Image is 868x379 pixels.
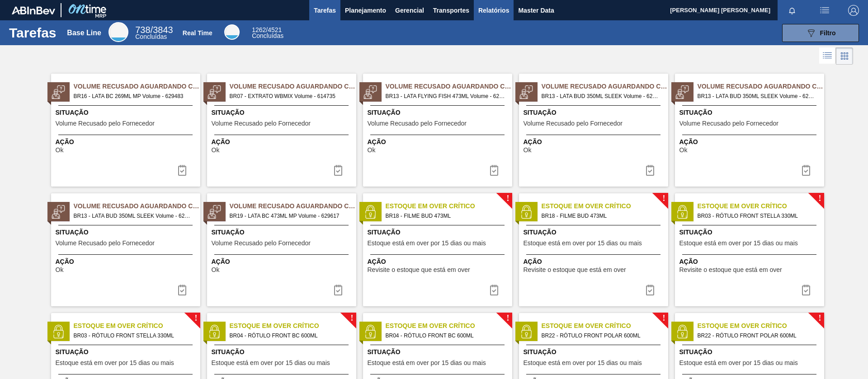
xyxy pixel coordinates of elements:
[524,257,666,267] span: Ação
[56,347,198,357] span: Situação
[230,321,356,331] span: Estoque em Over Crítico
[327,281,349,299] div: Completar tarefa: 30361290
[818,195,821,202] span: !
[252,26,266,33] span: 1262
[177,165,188,176] img: icon-task-complete
[542,321,668,331] span: Estoque em Over Crítico
[819,47,836,65] div: Visão em Lista
[395,5,424,16] span: Gerencial
[519,85,533,99] img: status
[542,91,661,101] span: BR13 - LATA BUD 350ML SLEEK Volume - 628914
[386,331,505,341] span: BR04 - RÓTULO FRONT BC 600ML
[230,82,356,91] span: Volume Recusado Aguardando Ciência
[698,331,817,341] span: BR22 - RÓTULO FRONT POLAR 600ML
[542,201,668,211] span: Estoque em Over Crítico
[679,137,822,147] span: Ação
[212,137,354,147] span: Ação
[208,85,221,99] img: status
[698,211,817,221] span: BR03 - RÓTULO FRONT STELLA 330ML
[368,120,467,127] span: Volume Recusado pelo Fornecedor
[679,240,798,247] span: Estoque está em over por 15 dias ou mais
[386,321,512,331] span: Estoque em Over Crítico
[368,347,510,357] span: Situação
[135,25,173,35] span: / 3843
[639,281,661,299] button: icon-task complete
[368,267,470,273] span: Revisite o estoque que está em over
[698,82,824,91] span: Volume Recusado Aguardando Ciência
[524,147,532,154] span: Ok
[183,29,212,37] div: Real Time
[252,27,283,39] div: Real Time
[524,120,623,127] span: Volume Recusado pelo Fornecedor
[795,281,817,299] button: icon-task complete
[368,360,486,366] span: Estoque está em over por 15 dias ou mais
[368,240,486,247] span: Estoque está em over por 15 dias ou mais
[506,315,509,322] span: !
[524,347,666,357] span: Situação
[135,33,167,40] span: Concluídas
[350,315,353,322] span: !
[56,120,155,127] span: Volume Recusado pelo Fornecedor
[506,195,509,202] span: !
[56,147,64,154] span: Ok
[74,201,200,211] span: Volume Recusado Aguardando Ciência
[212,267,220,273] span: Ok
[171,281,193,299] button: icon-task-complete
[327,281,349,299] button: icon-task-complete
[12,6,55,14] img: TNhmsLtSVTkK8tSr43FrP2fwEKptu5GPRR3wAAAABJRU5ErkJggg==
[519,325,533,338] img: status
[368,147,376,154] span: Ok
[524,108,666,117] span: Situação
[52,85,65,99] img: status
[819,5,830,16] img: userActions
[135,26,173,40] div: Base Line
[818,315,821,322] span: !
[177,285,188,295] img: icon-task-complete
[795,281,817,299] div: Completar tarefa: 30357802
[662,195,665,202] span: !
[542,331,661,341] span: BR22 - RÓTULO FRONT POLAR 600ML
[795,161,817,179] div: Completar tarefa: 30360763
[675,205,689,219] img: status
[483,281,505,299] button: icon-task complete
[675,325,689,338] img: status
[483,161,505,179] div: Completar tarefa: 30360761
[56,108,198,117] span: Situação
[386,82,512,91] span: Volume Recusado Aguardando Ciência
[698,91,817,101] span: BR13 - LATA BUD 350ML SLEEK Volume - 628912
[524,240,642,247] span: Estoque está em over por 15 dias ou mais
[9,28,57,38] h1: Tarefas
[345,5,386,16] span: Planejamento
[662,315,665,322] span: !
[645,165,656,176] img: icon-task-complete
[679,228,822,237] span: Situação
[67,29,101,37] div: Base Line
[639,161,661,179] div: Completar tarefa: 30360762
[171,281,193,299] div: Completar tarefa: 30360764
[778,4,807,17] button: Notificações
[74,321,200,331] span: Estoque em Over Crítico
[212,360,330,366] span: Estoque está em over por 15 dias ou mais
[795,161,817,179] button: icon-task-complete
[327,161,349,179] div: Completar tarefa: 30360756
[224,24,240,40] div: Real Time
[363,205,377,219] img: status
[698,321,824,331] span: Estoque em Over Crítico
[368,257,510,267] span: Ação
[56,228,198,237] span: Situação
[194,315,197,322] span: !
[679,147,688,154] span: Ok
[74,91,193,101] span: BR16 - LATA BC 269ML MP Volume - 629483
[108,22,128,42] div: Base Line
[433,5,469,16] span: Transportes
[386,211,505,221] span: BR18 - FILME BUD 473ML
[679,267,782,273] span: Revisite o estoque que está em over
[56,360,174,366] span: Estoque está em over por 15 dias ou mais
[52,205,65,219] img: status
[208,205,221,219] img: status
[56,137,198,147] span: Ação
[386,91,505,101] span: BR13 - LATA FLYING FISH 473ML Volume - 629036
[314,5,336,16] span: Tarefas
[483,281,505,299] div: Completar tarefa: 30357801
[333,165,344,176] img: icon-task-complete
